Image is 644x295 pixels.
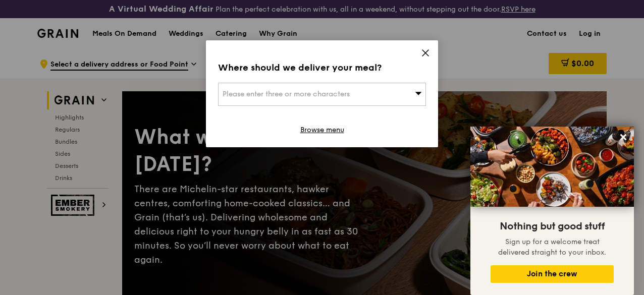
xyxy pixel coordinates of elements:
[223,90,350,98] span: Please enter three or more characters
[498,238,606,257] span: Sign up for a welcome treat delivered straight to your inbox.
[470,127,634,207] img: DSC07876-Edit02-Large.jpeg
[491,265,614,283] button: Join the crew
[300,125,344,135] a: Browse menu
[218,61,426,75] div: Where should we deliver your meal?
[500,220,605,232] span: Nothing but good stuff
[615,129,631,145] button: Close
